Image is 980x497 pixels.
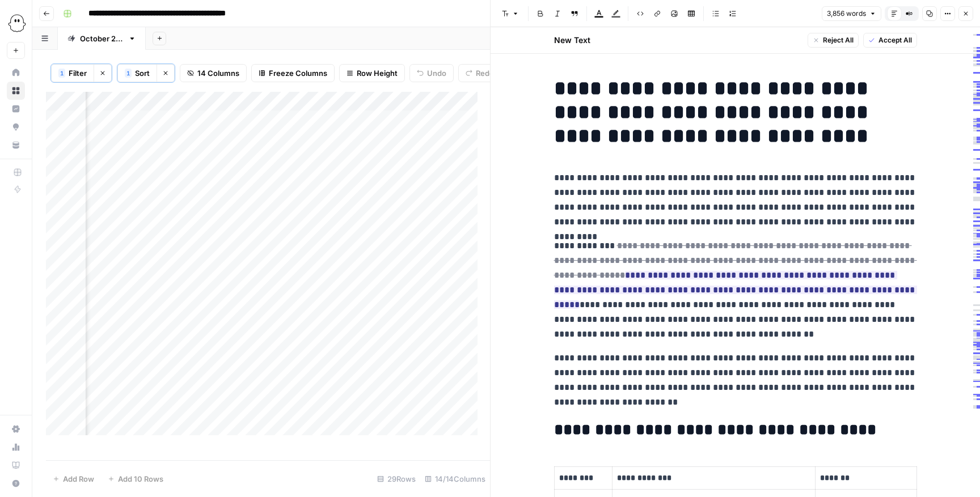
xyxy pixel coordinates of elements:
button: Add Row [46,470,101,488]
h2: New Text [554,35,590,46]
span: 1 [60,69,64,78]
div: 29 Rows [373,470,420,488]
div: 14/14 Columns [420,470,490,488]
a: Your Data [7,136,25,154]
div: 1 [125,69,132,78]
span: Sort [135,67,150,79]
span: Reject All [823,35,854,45]
img: PhantomBuster Logo [7,13,27,33]
span: Row Height [357,67,398,79]
button: Freeze Columns [251,64,335,82]
span: Add 10 Rows [118,473,163,485]
a: Opportunities [7,118,25,136]
button: Reject All [808,33,859,48]
button: Accept All [863,33,917,48]
span: 3,856 words [827,9,866,19]
button: Add 10 Rows [101,470,170,488]
div: [DATE] edits [80,33,124,44]
span: Accept All [878,35,912,45]
button: 3,856 words [822,6,881,21]
button: Workspace: PhantomBuster [7,9,25,37]
span: Add Row [63,473,94,485]
a: Usage [7,438,25,456]
button: Undo [409,64,454,82]
button: Row Height [339,64,405,82]
span: Freeze Columns [269,67,327,79]
a: Insights [7,100,25,118]
div: 1 [58,69,65,78]
button: 1Sort [117,64,157,82]
button: Redo [458,64,501,82]
span: Redo [476,67,494,79]
a: Browse [7,82,25,100]
button: 1Filter [51,64,94,82]
button: Help + Support [7,474,25,492]
span: Filter [69,67,87,79]
a: Settings [7,420,25,438]
span: 1 [126,69,130,78]
button: 14 Columns [180,64,247,82]
a: Learning Hub [7,456,25,474]
a: Home [7,63,25,82]
span: 14 Columns [197,67,239,79]
a: [DATE] edits [58,27,146,50]
span: Undo [427,67,446,79]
